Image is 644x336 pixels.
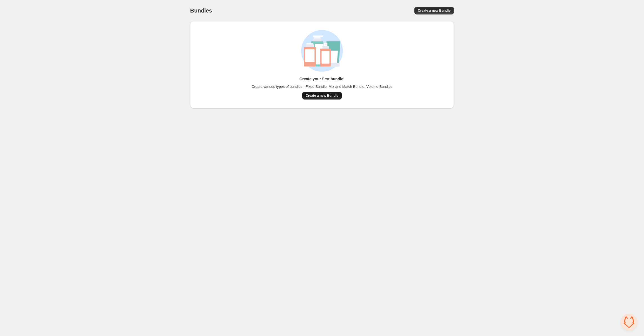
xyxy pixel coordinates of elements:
[621,314,637,330] div: Open chat
[300,76,345,82] h3: Create your first bundle!
[190,7,212,14] h1: Bundles
[302,92,342,99] button: Create a new Bundle
[418,8,451,13] span: Create a new Bundle
[414,7,454,14] button: Create a new Bundle
[306,93,338,98] span: Create a new Bundle
[251,84,392,89] span: Create various types of bundles - Fixed Bundle, Mix and Match Bundle, Volume Bundles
